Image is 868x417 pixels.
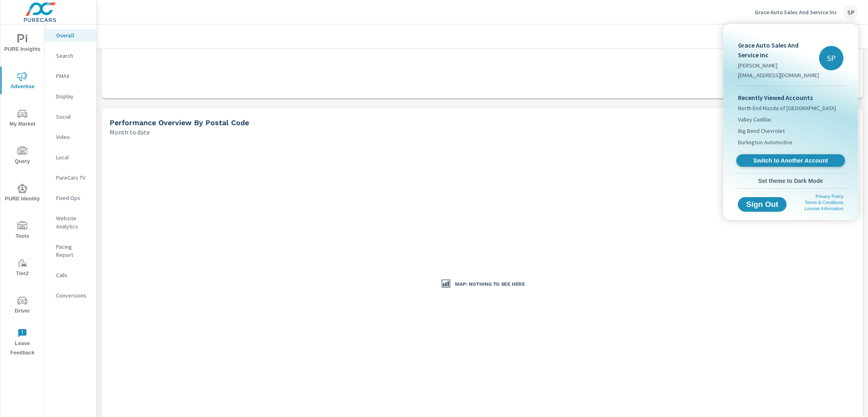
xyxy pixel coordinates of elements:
span: North End Mazda of [GEOGRAPHIC_DATA] [738,104,836,112]
span: Sign Out [745,201,780,208]
button: Set theme to Dark Mode [735,174,847,188]
p: Recently Viewed Accounts [738,93,844,102]
a: Privacy Policy [816,194,844,199]
p: Grace Auto Sales And Service Inc [738,40,819,60]
a: License Information [805,206,844,211]
a: Switch to Another Account [736,154,845,167]
div: SP [819,46,844,70]
p: [PERSON_NAME] [738,61,819,69]
span: Valley Cadillac [738,115,772,124]
span: Set theme to Dark Mode [738,177,844,185]
span: Switch to Another Account [741,157,840,165]
span: Big Bend Chevrolet [738,127,785,135]
a: Terms & Conditions [805,200,844,205]
span: Burlington Automotive [738,138,792,146]
button: Sign Out [738,197,787,212]
p: [EMAIL_ADDRESS][DOMAIN_NAME] [738,71,819,79]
